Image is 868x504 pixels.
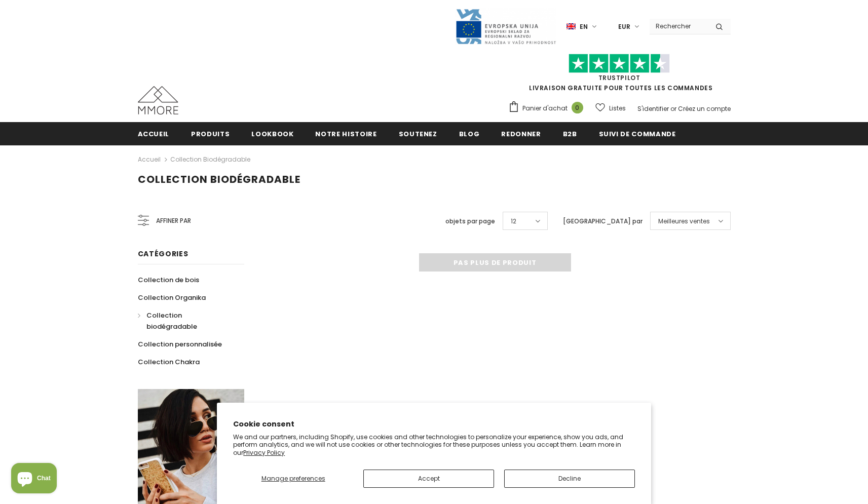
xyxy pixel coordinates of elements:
[138,172,300,186] span: Collection biodégradable
[399,129,437,139] span: soutenez
[363,470,494,488] button: Accept
[233,433,635,457] p: We and our partners, including Shopify, use cookies and other technologies to personalize your ex...
[138,86,178,114] img: Cas MMORE
[459,122,480,145] a: Blog
[8,463,60,496] inbox-online-store-chat: Shopify online store chat
[399,122,437,145] a: soutenez
[191,122,230,145] a: Produits
[191,129,230,139] span: Produits
[455,8,556,45] img: Javni Razpis
[580,22,588,32] span: en
[670,104,676,113] span: or
[138,271,199,289] a: Collection de bois
[511,216,516,226] span: 12
[138,122,170,145] a: Accueil
[138,249,188,259] span: Catégories
[146,311,197,331] span: Collection biodégradable
[459,129,480,139] span: Blog
[569,54,670,73] img: Faites confiance aux étoiles pilotes
[243,448,285,457] a: Privacy Policy
[599,122,676,145] a: Suivi de commande
[504,470,635,488] button: Decline
[501,122,541,145] a: Redonner
[445,216,495,226] label: objets par page
[170,155,250,164] a: Collection biodégradable
[508,58,731,92] span: LIVRAISON GRATUITE POUR TOUTES LES COMMANDES
[251,129,293,139] span: Lookbook
[138,293,206,302] span: Collection Organika
[138,306,233,335] a: Collection biodégradable
[501,129,541,139] span: Redonner
[650,19,708,33] input: Search Site
[138,339,222,349] span: Collection personnalisée
[678,104,731,113] a: Créez un compte
[522,103,568,113] span: Panier d'achat
[138,275,199,285] span: Collection de bois
[563,129,577,139] span: B2B
[233,419,635,430] h2: Cookie consent
[598,73,640,82] a: TrustPilot
[315,122,376,145] a: Notre histoire
[138,129,170,139] span: Accueil
[637,104,669,113] a: S'identifier
[508,101,588,116] a: Panier d'achat 0
[609,103,626,113] span: Listes
[455,22,556,30] a: Javni Razpis
[599,129,676,139] span: Suivi de commande
[315,129,376,139] span: Notre histoire
[251,122,293,145] a: Lookbook
[563,122,577,145] a: B2B
[567,22,576,31] img: i-lang-1.png
[595,99,626,117] a: Listes
[563,216,643,226] label: [GEOGRAPHIC_DATA] par
[233,470,353,488] button: Manage preferences
[156,215,191,226] span: Affiner par
[618,22,630,32] span: EUR
[138,335,222,353] a: Collection personnalisée
[138,353,200,371] a: Collection Chakra
[658,216,710,226] span: Meilleures ventes
[138,289,206,306] a: Collection Organika
[138,357,200,367] span: Collection Chakra
[572,102,583,113] span: 0
[138,153,161,166] a: Accueil
[261,474,325,483] span: Manage preferences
